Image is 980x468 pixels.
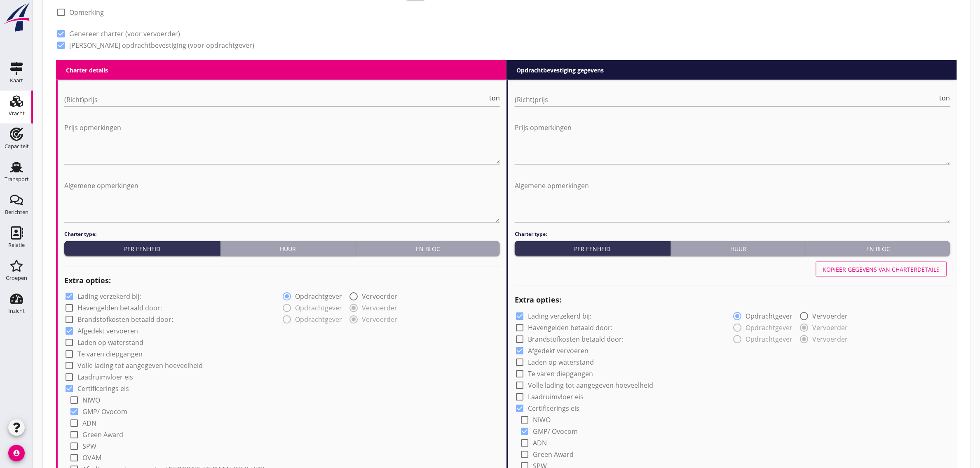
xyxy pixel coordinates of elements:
[82,442,96,451] label: SPW
[82,419,96,428] label: ADN
[528,382,653,390] label: Volle lading tot aangegeven hoeveelheid
[10,78,23,83] div: Kaart
[64,93,488,106] input: (Richt)prijs
[8,445,25,461] i: account_circle
[515,179,950,222] textarea: Algemene opmerkingen
[220,241,356,256] button: Huur
[82,454,101,462] label: OVAM
[77,327,138,335] label: Afgedekt vervoeren
[356,241,500,256] button: En bloc
[528,393,584,401] label: Laadruimvloer eis
[224,244,353,253] div: Huur
[940,95,950,101] span: ton
[82,396,100,405] label: NIWO
[528,324,612,332] label: Havengelden betaald door:
[64,231,500,238] h4: Charter type:
[515,241,671,256] button: Per eenheid
[9,111,25,116] div: Vracht
[77,362,203,370] label: Volle lading tot aangegeven hoeveelheid
[515,93,938,106] input: (Richt)prijs
[528,370,593,378] label: Te varen diepgangen
[746,312,793,321] label: Opdrachtgever
[77,304,162,312] label: Havengelden betaald door:
[8,242,25,248] div: Relatie
[82,431,123,439] label: Green Award
[816,262,947,277] button: Kopiëer gegevens van charterdetails
[515,121,950,164] textarea: Prijs opmerkingen
[489,95,500,101] span: ton
[674,244,803,253] div: Huur
[77,339,143,347] label: Laden op waterstand
[8,308,25,314] div: Inzicht
[295,293,342,301] label: Opdrachtgever
[5,144,29,149] div: Capaciteit
[813,312,848,321] label: Vervoerder
[515,231,950,238] h4: Charter type:
[69,8,104,16] label: Opmerking
[533,439,547,447] label: ADN
[518,244,667,253] div: Per eenheid
[69,30,180,38] label: Genereer charter (voor vervoerder)
[64,275,500,286] h2: Extra opties:
[362,293,398,301] label: Vervoerder
[528,347,588,355] label: Afgedekt vervoeren
[807,241,950,256] button: En bloc
[528,312,591,321] label: Lading verzekerd bij:
[671,241,807,256] button: Huur
[77,316,173,324] label: Brandstofkosten betaald door:
[6,275,27,281] div: Groepen
[77,373,133,382] label: Laadruimvloer eis
[5,210,28,215] div: Berichten
[533,428,578,436] label: GMP/ Ovocom
[64,179,500,222] textarea: Algemene opmerkingen
[528,405,579,413] label: Certificerings eis
[823,265,940,274] div: Kopiëer gegevens van charterdetails
[359,244,497,253] div: En bloc
[528,335,624,344] label: Brandstofkosten betaald door:
[82,408,127,416] label: GMP/ Ovocom
[77,350,143,359] label: Te varen diepgangen
[533,416,551,424] label: NIWO
[69,41,254,49] label: [PERSON_NAME] opdrachtbevestiging (voor opdrachtgever)
[64,121,500,164] textarea: Prijs opmerkingen
[5,177,29,182] div: Transport
[2,2,31,33] img: logo-small.a267ee39.svg
[810,244,947,253] div: En bloc
[533,451,574,459] label: Green Award
[68,244,217,253] div: Per eenheid
[77,385,129,393] label: Certificerings eis
[77,293,141,301] label: Lading verzekerd bij:
[515,295,950,306] h2: Extra opties:
[64,241,220,256] button: Per eenheid
[528,359,594,367] label: Laden op waterstand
